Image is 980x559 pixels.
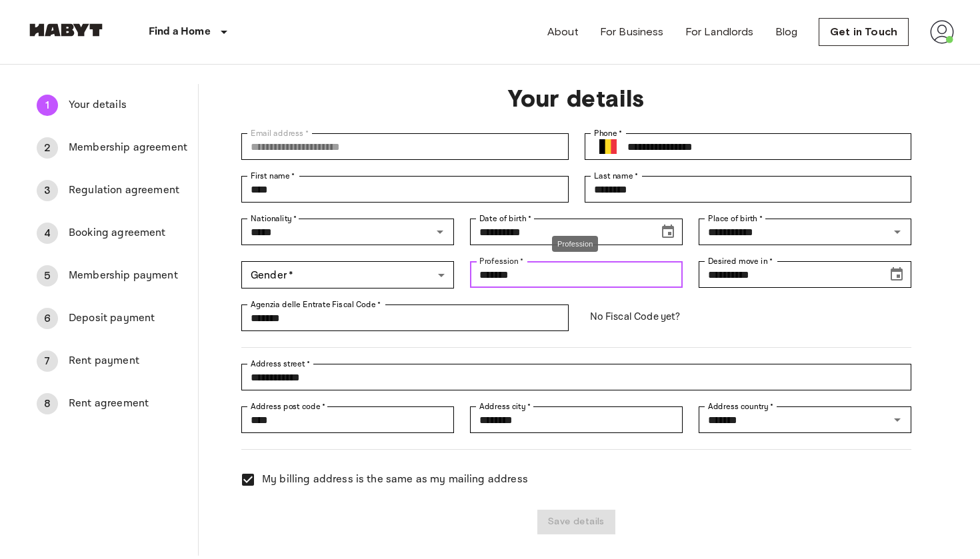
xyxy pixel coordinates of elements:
[251,213,297,225] label: Nationality
[708,255,773,267] label: Desired move in
[819,18,909,46] a: Get in Touch
[37,393,58,414] div: 8
[26,345,198,377] div: 7Rent payment
[69,268,187,284] span: Membership payment
[149,24,211,40] p: Find a Home
[241,133,568,160] div: Email address
[600,24,664,40] a: For Business
[883,261,910,288] button: Choose date, selected date is Feb 8, 2026
[69,140,187,156] span: Membership agreement
[685,24,754,40] a: For Landlords
[479,213,531,225] label: Date of birth
[930,20,954,44] img: avatar
[251,170,295,182] label: First name
[585,176,911,203] div: Last name
[251,358,311,370] label: Address street
[552,236,598,253] div: Profession
[69,97,187,113] span: Your details
[241,364,911,390] div: Address street
[241,304,568,331] div: Agenzia delle Entrate Fiscal Code
[251,298,381,310] label: Agenzia delle Entrate Fiscal Code
[585,304,911,329] p: No Fiscal Code yet?
[37,223,58,244] div: 4
[775,24,798,40] a: Blog
[37,308,58,329] div: 6
[69,353,187,369] span: Rent payment
[69,396,187,412] span: Rent agreement
[37,265,58,286] div: 5
[37,137,58,159] div: 2
[470,406,683,433] div: Address city
[69,183,187,199] span: Regulation agreement
[262,472,528,488] span: My billing address is the same as my mailing address
[431,223,449,241] button: Open
[599,139,617,155] img: Belgium
[26,302,198,334] div: 6Deposit payment
[26,175,198,207] div: 3Regulation agreement
[26,23,106,37] img: Habyt
[594,127,623,139] label: Phone
[241,406,454,433] div: Address post code
[26,132,198,164] div: 2Membership agreement
[26,89,198,121] div: 1Your details
[251,400,325,412] label: Address post code
[888,223,907,241] button: Open
[37,180,58,201] div: 3
[655,219,681,245] button: Choose date, selected date is Dec 12, 2003
[26,260,198,292] div: 5Membership payment
[708,213,763,225] label: Place of birth
[241,176,568,203] div: First name
[547,24,579,40] a: About
[69,225,187,241] span: Booking agreement
[37,350,58,372] div: 7
[37,95,58,116] div: 1
[470,261,683,288] div: Profession
[594,133,622,161] button: Select country
[69,310,187,326] span: Deposit payment
[241,84,911,112] p: Your details
[479,400,531,412] label: Address city
[888,410,907,429] button: Open
[479,255,524,267] label: Profession
[251,127,309,139] label: Email address
[26,388,198,420] div: 8Rent agreement
[594,170,639,182] label: Last name
[708,400,774,412] label: Address country
[26,217,198,249] div: 4Booking agreement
